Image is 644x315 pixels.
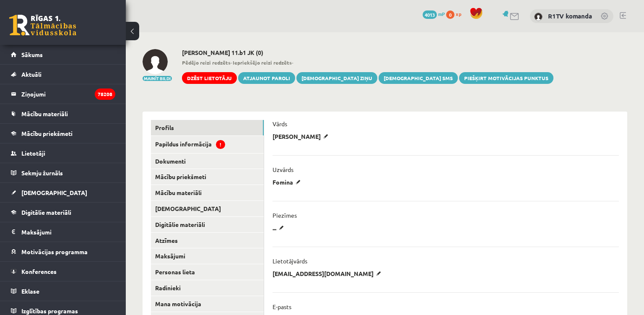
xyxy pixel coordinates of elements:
a: Mācību priekšmeti [151,169,264,185]
a: Dokumenti [151,154,264,169]
a: Konferences [11,262,115,281]
span: mP [438,10,445,17]
button: Mainīt bildi [143,76,172,81]
span: [DEMOGRAPHIC_DATA] [21,189,87,196]
h2: [PERSON_NAME] 11.b1 JK (0) [182,49,553,56]
span: Aktuāli [21,70,42,78]
span: Motivācijas programma [21,248,88,255]
p: Lietotājvārds [273,257,307,265]
p: Uzvārds [273,166,293,173]
span: Lietotāji [21,149,45,157]
span: Digitālie materiāli [21,208,71,216]
a: [DEMOGRAPHIC_DATA] [151,201,264,216]
span: Izglītības programas [21,307,78,315]
a: Maksājumi [151,248,264,264]
a: Atjaunot paroli [238,72,295,84]
span: xp [456,10,461,17]
span: Mācību materiāli [21,110,68,117]
p: [PERSON_NAME] [273,133,331,140]
a: Profils [151,120,264,135]
legend: Maksājumi [21,222,115,242]
i: 78208 [95,89,115,100]
a: Aktuāli [11,65,115,84]
span: ! [216,140,225,149]
a: 4013 mP [423,10,445,17]
p: Fomina [273,178,304,186]
a: [DEMOGRAPHIC_DATA] ziņu [296,72,377,84]
p: [EMAIL_ADDRESS][DOMAIN_NAME] [273,270,384,277]
p: Vārds [273,120,287,128]
a: Radinieki [151,280,264,296]
span: Sekmju žurnāls [21,169,63,177]
a: Sākums [11,45,115,64]
span: 4013 [423,10,437,19]
a: Eklase [11,281,115,301]
a: Personas lieta [151,264,264,280]
a: Mācību materiāli [151,185,264,200]
a: Digitālie materiāli [151,217,264,232]
a: Atzīmes [151,233,264,248]
a: Piešķirt motivācijas punktus [459,72,553,84]
p: E-pasts [273,303,291,310]
span: Konferences [21,268,57,275]
b: Iepriekšējo reizi redzēts [233,59,292,66]
a: Mācību materiāli [11,104,115,123]
a: [DEMOGRAPHIC_DATA] [11,183,115,202]
legend: Ziņojumi [21,84,115,104]
a: Mācību priekšmeti [11,124,115,143]
a: Sekmju žurnāls [11,163,115,182]
a: [DEMOGRAPHIC_DATA] SMS [379,72,458,84]
span: Sākums [21,51,43,58]
b: Pēdējo reizi redzēts [182,59,231,66]
img: R1TV komanda [534,13,543,21]
img: Elizabete Fomina [143,49,168,74]
a: Mana motivācija [151,296,264,312]
p: ... [273,224,287,232]
span: - - [182,59,553,66]
a: Digitālie materiāli [11,203,115,222]
a: Ziņojumi78208 [11,84,115,104]
a: Papildus informācija! [151,136,264,153]
a: Rīgas 1. Tālmācības vidusskola [9,15,76,36]
a: Lietotāji [11,143,115,163]
a: 0 xp [446,10,465,17]
a: R1TV komanda [548,12,592,20]
span: 0 [446,10,454,19]
a: Motivācijas programma [11,242,115,261]
a: Dzēst lietotāju [182,72,237,84]
p: Piezīmes [273,211,297,219]
span: Mācību priekšmeti [21,130,73,137]
a: Maksājumi [11,222,115,242]
span: Eklase [21,287,39,295]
